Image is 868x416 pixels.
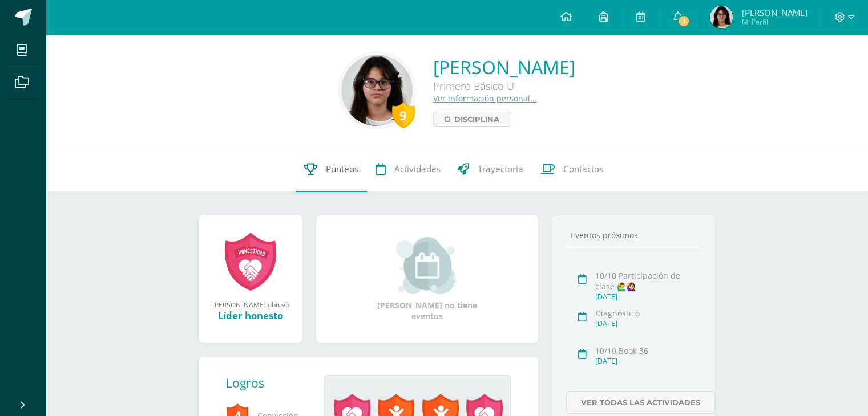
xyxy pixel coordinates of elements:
[449,146,532,192] a: Trayectoria
[370,237,485,321] div: [PERSON_NAME] no tiene eventos
[433,55,575,79] a: [PERSON_NAME]
[532,146,612,192] a: Contactos
[710,6,733,28] img: 94b10c4b23a293ba5b4ad163c522c6ff.png
[741,17,807,27] span: Mi Perfil
[566,230,701,240] div: Eventos próximos
[677,15,690,27] span: 1
[367,146,449,192] a: Actividades
[210,300,291,309] div: [PERSON_NAME] obtuvo
[394,163,441,175] span: Actividades
[478,163,523,175] span: Trayectoria
[454,112,499,126] span: Disciplina
[595,270,697,292] div: 10/10 Participación de clase 🙋‍♂️🙋‍♀️
[595,356,697,366] div: [DATE]
[433,112,511,127] a: Disciplina
[566,391,715,414] a: Ver todas las actividades
[563,163,603,175] span: Contactos
[595,345,697,356] div: 10/10 Book 36
[396,237,458,294] img: event_small.png
[296,146,367,192] a: Punteos
[226,375,315,391] div: Logros
[341,55,413,126] img: 30732a2bb9eb3eef9835d6f61af84cc0.png
[433,93,537,104] a: Ver información personal...
[595,319,697,328] div: [DATE]
[326,163,358,175] span: Punteos
[741,7,807,18] span: [PERSON_NAME]
[595,308,697,319] div: Diagnóstico
[595,292,697,301] div: [DATE]
[433,79,575,93] div: Primero Básico U
[392,102,415,128] div: 9
[210,309,291,322] div: Líder honesto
